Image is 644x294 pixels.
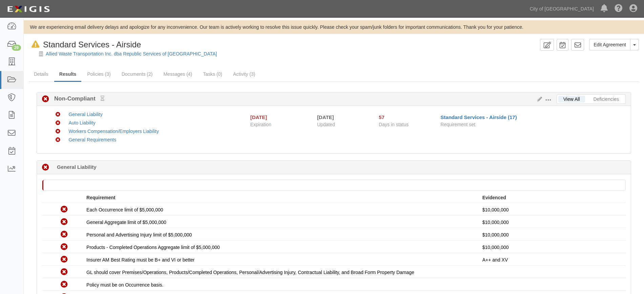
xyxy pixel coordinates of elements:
div: Since 06/30/2025 [379,114,435,121]
a: Edit Results [535,96,542,102]
i: Non-Compliant [61,244,68,251]
i: In Default since 07/21/2025 [32,41,40,48]
a: Messages (4) [158,67,197,81]
p: A++ and XV [482,256,621,263]
b: General Liability [57,163,97,171]
img: logo-5460c22ac91f19d4615b14bd174203de0afe785f0fc80cf4dbbc73dc1793850b.png [5,3,52,15]
span: GL should cover Premises/Operations, Products/Completed Operations, Personal/Advertising Injury, ... [86,270,414,275]
i: Non-Compliant [61,281,68,288]
i: Non-Compliant [61,219,68,226]
a: Deficiencies [588,96,624,103]
i: Help Center - Complianz [615,5,623,13]
a: Results [54,67,82,82]
span: Products - Completed Operations Aggregate limit of $5,000,000 [86,245,220,250]
span: Updated [317,122,335,127]
small: Pending Review [101,96,104,101]
i: Non-Compliant [56,121,60,126]
i: Non-Compliant [56,129,60,134]
a: General Requirements [68,137,116,142]
i: Non-Compliant [61,231,68,238]
i: Non-Compliant [61,269,68,276]
i: Non-Compliant [56,138,60,142]
i: Non-Compliant 57 days (since 06/30/2025) [42,164,49,171]
div: [DATE] [250,114,267,121]
div: 29 [12,45,21,51]
a: General Liability [68,112,102,117]
span: Expiration [250,121,312,128]
a: Standard Services - Airside (17) [440,114,517,120]
span: General Aggregate limit of $5,000,000 [86,220,166,225]
i: Non-Compliant [56,112,60,117]
p: $10,000,000 [482,206,621,213]
span: Each Occurrence limit of $5,000,000 [86,207,163,212]
i: Non-Compliant [42,96,49,103]
span: Insurer AM Best Rating must be B+ and VI or better [86,257,194,263]
i: Non-Compliant [61,256,68,263]
span: Personal and Advertising Injury limit of $5,000,000 [86,232,192,238]
span: Requirement set [440,122,475,127]
a: Documents (2) [117,67,158,81]
p: $10,000,000 [482,231,621,238]
span: Days in status [379,122,409,127]
a: Details [29,67,54,81]
p: $10,000,000 [482,244,621,251]
a: Tasks (0) [198,67,227,81]
a: Policies (3) [82,67,116,81]
p: $10,000,000 [482,219,621,226]
div: We are experiencing email delivery delays and apologize for any inconvenience. Our team is active... [24,24,644,30]
div: Standard Services - Airside [29,39,141,50]
span: Standard Services - Airside [43,40,141,49]
b: Non-Compliant [49,95,104,103]
strong: Requirement [86,195,116,200]
span: Policy must be on Occurrence basis. [86,282,163,288]
strong: Evidenced [482,195,506,200]
a: View All [558,96,585,103]
i: Non-Compliant [61,206,68,213]
a: Activity (3) [228,67,260,81]
a: Workers Compensation/Employers Liability [68,129,159,134]
div: [DATE] [317,114,369,121]
a: Edit Agreement [589,39,630,50]
a: Auto Liability [68,120,95,126]
a: City of [GEOGRAPHIC_DATA] [526,2,597,16]
a: Allied Waste Transportation Inc. dba Republic Services of [GEOGRAPHIC_DATA] [46,51,217,56]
